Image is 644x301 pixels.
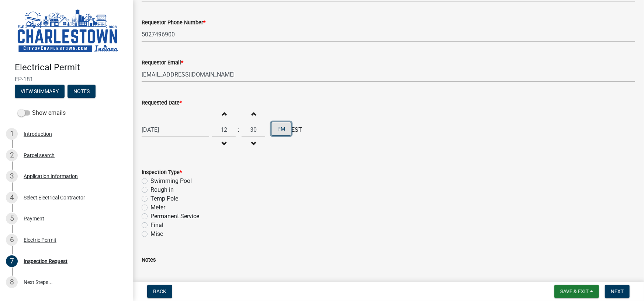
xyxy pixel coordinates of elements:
[142,170,182,175] label: Inspection Type
[142,20,205,25] label: Requestor Phone Number
[6,255,18,267] div: 7
[24,195,85,200] div: Select Electrical Contractor
[24,237,56,242] div: Electric Permit
[24,153,55,158] div: Parcel search
[242,122,265,137] input: Minutes
[6,213,18,224] div: 5
[150,194,178,203] label: Temp Pole
[15,89,65,95] wm-modal-confirm: Summary
[150,221,163,230] label: Final
[6,170,18,182] div: 3
[142,100,182,106] label: Requested Date
[15,62,127,73] h4: Electrical Permit
[24,131,52,137] div: Introduction
[150,203,165,212] label: Meter
[24,216,44,221] div: Payment
[6,128,18,140] div: 1
[15,76,118,83] span: EP-181
[150,212,199,221] label: Permanent Service
[605,285,630,298] button: Next
[6,276,18,288] div: 8
[150,177,192,185] label: Swimming Pool
[6,149,18,161] div: 2
[67,89,96,95] wm-modal-confirm: Notes
[236,125,242,134] div: :
[150,185,174,194] label: Rough-in
[212,122,236,137] input: Hours
[554,285,599,298] button: Save & Exit
[271,122,291,136] button: PM
[142,122,209,137] input: mm/dd/yyyy
[6,234,18,246] div: 6
[291,125,302,134] span: EST
[142,60,183,65] label: Requestor Email
[15,8,121,54] img: City of Charlestown, Indiana
[18,109,66,117] label: Show emails
[6,192,18,203] div: 4
[24,174,78,179] div: Application Information
[15,85,65,98] button: View Summary
[150,230,163,238] label: Misc
[24,259,67,264] div: Inspection Request
[153,288,166,294] span: Back
[611,288,624,294] span: Next
[560,288,589,294] span: Save & Exit
[142,258,156,263] label: Notes
[147,285,172,298] button: Back
[67,85,96,98] button: Notes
